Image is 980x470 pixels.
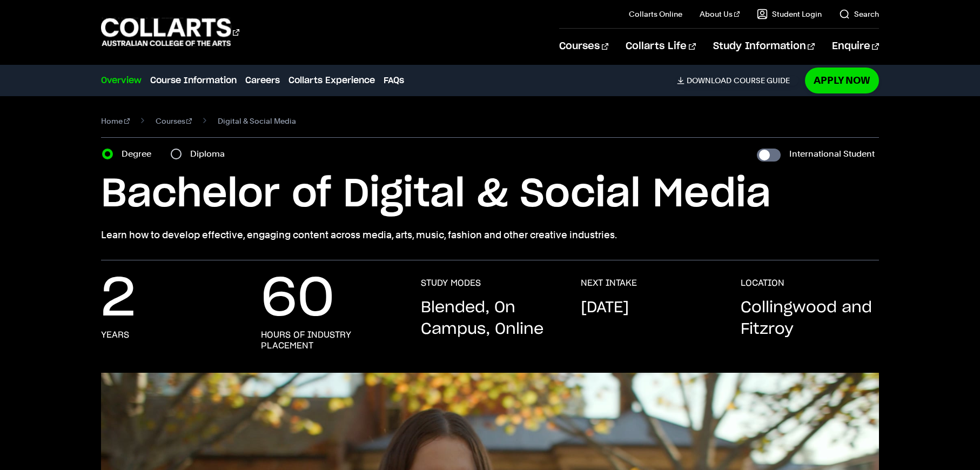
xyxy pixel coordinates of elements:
p: [DATE] [581,297,629,319]
a: FAQs [384,74,404,87]
h3: NEXT INTAKE [581,278,637,288]
span: Digital & Social Media [218,113,296,129]
a: Careers [245,74,280,87]
a: Collarts Online [629,9,682,19]
p: 60 [261,278,334,321]
div: Go to homepage [101,17,239,48]
label: International Student [789,146,875,162]
a: Home [101,113,130,129]
a: Collarts Life [626,29,695,64]
h3: LOCATION [741,278,784,288]
a: Enquire [832,29,879,64]
a: About Us [700,9,740,19]
p: Blended, On Campus, Online [421,297,559,340]
p: Collingwood and Fitzroy [741,297,879,340]
h3: years [101,330,129,340]
a: Apply Now [805,68,879,93]
a: Course Information [150,74,237,87]
span: Download [687,76,731,85]
a: Collarts Experience [288,74,375,87]
a: Courses [156,113,192,129]
label: Diploma [190,146,231,162]
h3: hours of industry placement [261,330,399,351]
a: Courses [559,29,608,64]
a: Overview [101,74,142,87]
a: Search [839,9,879,19]
a: DownloadCourse Guide [677,76,798,85]
p: Learn how to develop effective, engaging content across media, arts, music, fashion and other cre... [101,227,879,243]
a: Study Information [713,29,815,64]
label: Degree [122,146,158,162]
h3: STUDY MODES [421,278,481,288]
a: Student Login [757,9,822,19]
h1: Bachelor of Digital & Social Media [101,170,879,219]
p: 2 [101,278,136,321]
